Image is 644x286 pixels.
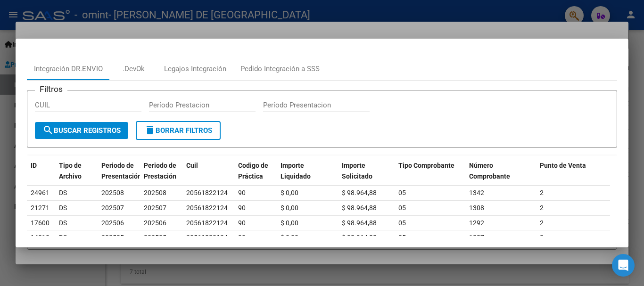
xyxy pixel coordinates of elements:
span: Punto de Venta [540,162,586,169]
h3: Filtros [35,83,67,95]
span: $ 0,00 [281,219,298,227]
span: 202505 [144,234,166,241]
div: 20561822124 [186,232,228,243]
datatable-header-cell: Tipo Comprobante [395,155,465,197]
span: $ 98.964,88 [342,189,377,196]
span: 202508 [101,189,124,196]
span: 24961 [31,189,50,196]
span: 21271 [31,204,50,212]
span: 202508 [144,189,166,196]
span: 2 [540,234,544,241]
span: 1292 [469,219,484,227]
span: Cuil [186,162,198,169]
span: 17600 [31,219,50,227]
datatable-header-cell: Punto de Venta [536,155,607,197]
div: .DevOk [123,64,145,74]
span: 05 [398,234,406,241]
span: DS [59,204,67,212]
span: 1287 [469,234,484,241]
mat-icon: search [42,124,54,136]
span: Borrar Filtros [144,126,212,135]
button: Buscar Registros [35,122,128,139]
div: 20561822124 [186,218,228,229]
span: 90 [238,219,246,227]
span: DS [59,234,67,241]
span: 90 [238,189,246,196]
datatable-header-cell: Cuil [182,155,234,197]
span: 05 [398,204,406,212]
span: 202506 [144,219,166,227]
button: Borrar Filtros [136,121,221,140]
span: ID [31,162,37,169]
div: Integración DR.ENVIO [34,64,103,74]
datatable-header-cell: ID [27,155,55,197]
span: Periodo de Presentación [101,162,141,180]
span: Número Comprobante [469,162,510,180]
span: Tipo de Archivo [59,162,82,180]
span: DS [59,189,67,196]
span: Codigo de Práctica [238,162,268,180]
span: Tipo Comprobante [398,162,454,169]
span: Importe Liquidado [281,162,311,180]
datatable-header-cell: Importe Solicitado [338,155,395,197]
mat-icon: delete [144,124,156,136]
span: Periodo de Prestación [144,162,176,180]
datatable-header-cell: Periodo de Prestación [140,155,182,197]
span: $ 98.964,88 [342,219,377,227]
div: 20561822124 [186,188,228,198]
div: 20561822124 [186,203,228,213]
span: 2 [540,204,544,212]
span: 05 [398,219,406,227]
div: Legajos Integración [164,64,226,74]
span: 90 [238,234,246,241]
datatable-header-cell: Importe Liquidado [277,155,338,197]
span: 202507 [101,204,124,212]
span: 14010 [31,234,50,241]
div: Pedido Integración a SSS [240,64,320,74]
span: $ 98.964,88 [342,234,377,241]
span: 202505 [101,234,124,241]
span: DS [59,219,67,227]
div: Open Intercom Messenger [612,254,635,277]
span: 2 [540,189,544,196]
span: 202506 [101,219,124,227]
span: $ 0,00 [281,234,298,241]
span: 90 [238,204,246,212]
datatable-header-cell: Periodo de Presentación [98,155,140,197]
span: 1342 [469,189,484,196]
datatable-header-cell: Tipo de Archivo [55,155,98,197]
span: 2 [540,219,544,227]
span: Importe Solicitado [342,162,372,180]
datatable-header-cell: Codigo de Práctica [234,155,277,197]
span: 05 [398,189,406,196]
span: $ 0,00 [281,204,298,212]
span: $ 98.964,88 [342,204,377,212]
span: 1308 [469,204,484,212]
span: 202507 [144,204,166,212]
span: $ 0,00 [281,189,298,196]
span: Buscar Registros [42,126,121,135]
datatable-header-cell: Número Comprobante [465,155,536,197]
